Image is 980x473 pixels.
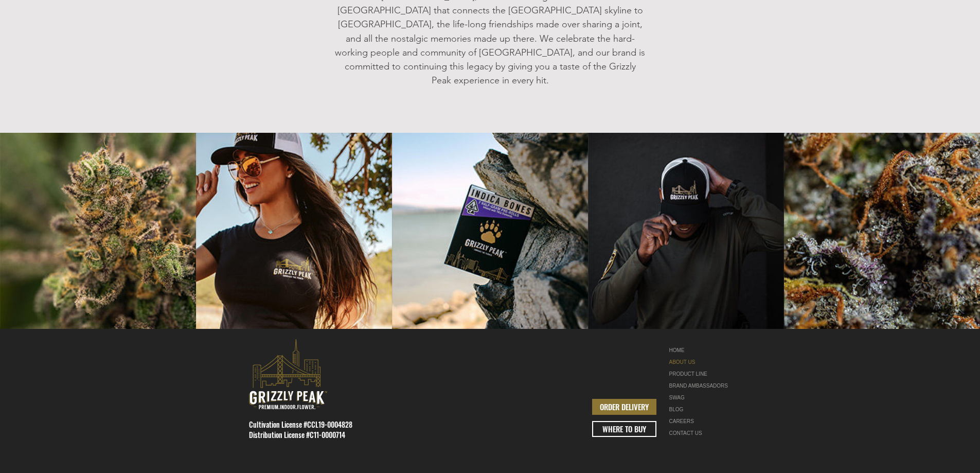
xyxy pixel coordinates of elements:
a: ABOUT US [669,356,734,368]
span: WHERE TO BUY [602,424,646,434]
a: BLOG [669,404,734,415]
a: SWAG [669,392,734,404]
img: GIRLS-MERCHANDIZING-GRIZZLY-PEAK.jpg [196,133,392,329]
img: cubnug-close-up-grizzly-peak.jpg [784,133,980,329]
a: ORDER DELIVERY [592,399,656,415]
a: WHERE TO BUY [592,421,656,437]
nav: Site [669,344,734,439]
span: Cultivation License #CCL19-0004828 Distribution License #C11-0000714 [249,419,352,440]
a: CAREERS [669,415,734,427]
img: MEN-MERCHANDISE-GRIZZLY-PEAK.jpg [588,133,784,329]
span: ORDER DELIVERY [600,401,649,412]
img: BONES-GRIZZLY-PEAK.jpg [392,133,588,329]
a: PRODUCT LINE [669,368,734,380]
svg: premium-indoor-cannabis [249,339,327,409]
a: CONTACT US [669,427,734,439]
a: HOME [669,344,734,356]
div: BRAND AMBASSADORS [669,380,734,392]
